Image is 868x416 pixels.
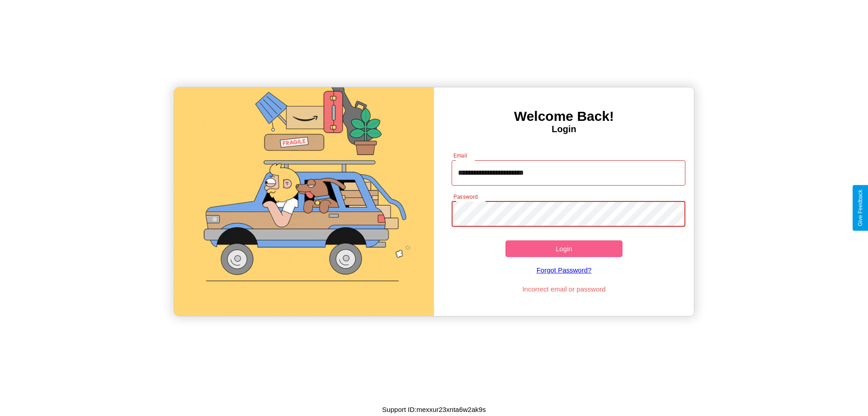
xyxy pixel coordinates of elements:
[447,283,681,295] p: Incorrect email or password
[453,152,467,159] label: Email
[434,109,694,124] h3: Welcome Back!
[382,403,486,416] p: Support ID: mexxur23xnta6w2ak9s
[453,193,477,201] label: Password
[505,240,623,257] button: Login
[857,190,863,226] div: Give Feedback
[174,87,434,316] img: gif
[447,257,681,283] a: Forgot Password?
[434,124,694,134] h4: Login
